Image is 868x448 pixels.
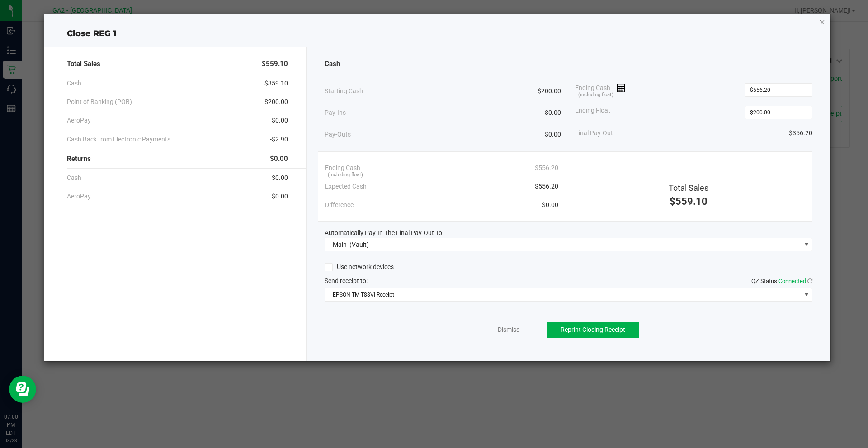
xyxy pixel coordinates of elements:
button: Reprint Closing Receipt [547,322,639,338]
span: Reprint Closing Receipt [561,326,625,333]
span: $0.00 [272,173,288,183]
span: $0.00 [545,130,561,139]
span: $559.10 [670,196,708,207]
span: Starting Cash [325,86,363,96]
span: $0.00 [542,200,558,210]
span: (including float) [328,171,363,179]
span: Total Sales [67,59,100,69]
span: Cash [67,173,81,183]
span: $559.10 [262,59,288,69]
span: (including float) [578,91,613,99]
div: Returns [67,149,288,169]
span: Point of Banking (POB) [67,97,132,107]
label: Use network devices [325,262,394,272]
span: Ending Cash [575,83,626,97]
span: $556.20 [535,163,558,173]
span: $0.00 [270,154,288,164]
span: $0.00 [272,116,288,125]
span: QZ Status: [751,278,812,284]
span: Expected Cash [325,182,367,191]
span: EPSON TM-T88VI Receipt [325,288,801,301]
span: Pay-Ins [325,108,346,118]
span: Pay-Outs [325,130,351,139]
iframe: Resource center [9,376,36,403]
span: -$2.90 [270,135,288,144]
span: Automatically Pay-In The Final Pay-Out To: [325,229,443,236]
span: Send receipt to: [325,277,368,284]
span: Cash [325,59,340,69]
span: Cash [67,79,81,88]
span: $200.00 [538,86,561,96]
span: Cash Back from Electronic Payments [67,135,170,144]
div: Close REG 1 [44,28,831,40]
span: (Vault) [349,241,369,248]
span: $359.10 [264,79,288,88]
span: Difference [325,200,354,210]
span: Main [333,241,347,248]
span: Total Sales [669,183,708,193]
span: AeroPay [67,192,91,201]
span: AeroPay [67,116,91,125]
span: $556.20 [535,182,558,191]
span: Connected [778,278,806,284]
span: $356.20 [789,128,812,138]
span: $200.00 [264,97,288,107]
span: Ending Cash [325,163,360,173]
span: Ending Float [575,106,610,119]
span: $0.00 [545,108,561,118]
a: Dismiss [498,325,519,335]
span: Final Pay-Out [575,128,613,138]
span: $0.00 [272,192,288,201]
